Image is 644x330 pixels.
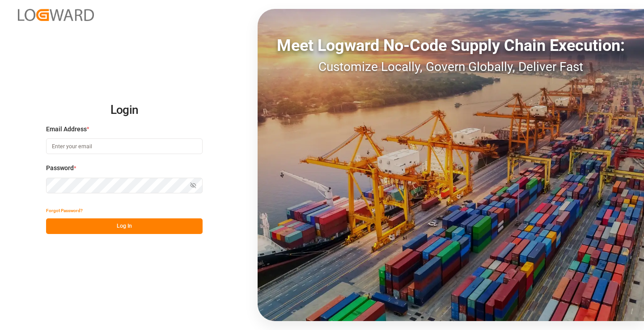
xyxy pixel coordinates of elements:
span: Password [46,163,74,173]
h2: Login [46,96,203,125]
input: Enter your email [46,138,203,154]
span: Email Address [46,125,87,134]
div: Customize Locally, Govern Globally, Deliver Fast [258,58,644,76]
button: Forgot Password? [46,203,83,218]
img: Logward_new_orange.png [18,9,94,21]
div: Meet Logward No-Code Supply Chain Execution: [258,33,644,58]
button: Log In [46,218,203,234]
